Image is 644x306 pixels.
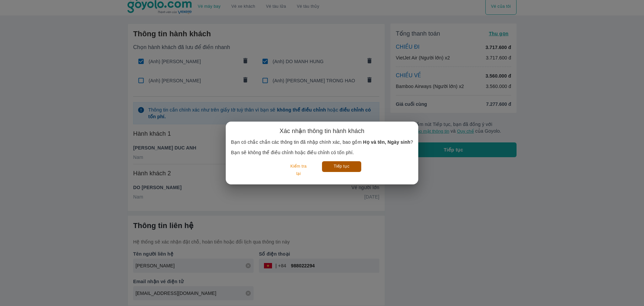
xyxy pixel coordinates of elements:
[322,161,361,172] button: Tiếp tục
[231,149,413,156] p: Bạn sẽ không thể điều chỉnh hoặc điều chỉnh có tốn phí.
[280,127,365,135] h6: Xác nhận thông tin hành khách
[283,161,314,179] button: Kiểm tra lại
[363,139,410,145] b: Họ và tên, Ngày sinh
[231,139,413,145] p: Bạn có chắc chắn các thông tin đã nhập chính xác, bao gồm ?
